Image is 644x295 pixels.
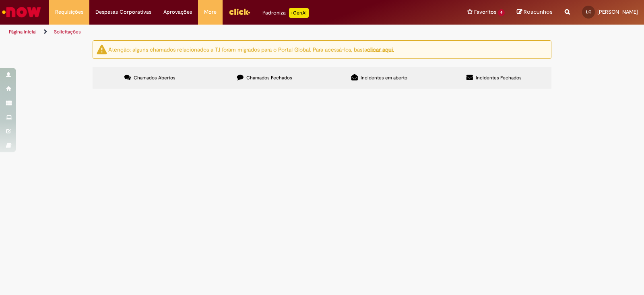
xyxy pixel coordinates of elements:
[9,29,37,35] a: Página inicial
[262,8,309,18] div: Padroniza
[95,8,151,16] span: Despesas Corporativas
[6,25,423,39] ul: Trilhas de página
[163,8,192,16] span: Aprovações
[54,29,81,35] a: Solicitações
[597,8,638,15] span: [PERSON_NAME]
[524,8,553,16] span: Rascunhos
[108,46,394,53] ng-bind-html: Atenção: alguns chamados relacionados a T.I foram migrados para o Portal Global. Para acessá-los,...
[586,9,591,15] span: LC
[134,75,175,81] span: Chamados Abertos
[361,75,407,81] span: Incidentes em aberto
[367,46,394,53] a: clicar aqui.
[517,8,553,16] a: Rascunhos
[474,8,496,16] span: Favoritos
[229,6,250,18] img: click_logo_yellow_360x200.png
[204,8,217,16] span: More
[289,8,309,18] p: +GenAi
[476,75,522,81] span: Incidentes Fechados
[498,9,505,16] span: 4
[1,4,42,20] img: ServiceNow
[246,75,292,81] span: Chamados Fechados
[55,8,83,16] span: Requisições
